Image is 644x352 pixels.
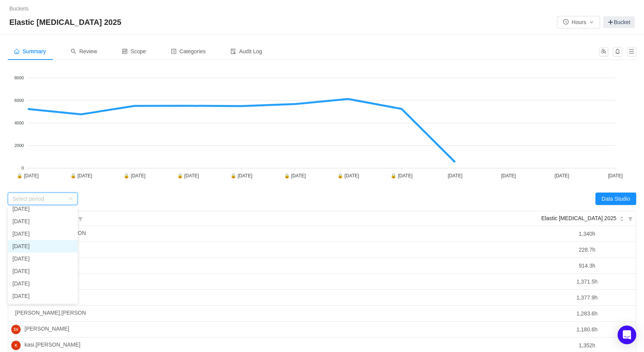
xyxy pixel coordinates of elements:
[14,49,19,54] i: icon: home
[230,173,252,179] tspan: 🔒 [DATE]
[9,16,126,28] span: Elastic [MEDICAL_DATA] 2025
[538,306,636,322] td: 1,283.6h
[86,258,636,274] td: 914.3h
[8,277,78,290] li: [DATE]
[86,226,636,242] td: 1,340h
[14,48,46,54] span: Summary
[86,290,636,306] td: 1,377.9h
[86,322,636,338] td: 1,180.6h
[620,218,624,221] i: icon: caret-down
[15,309,106,318] span: [PERSON_NAME].[PERSON_NAME]
[230,49,236,54] i: icon: audit
[627,47,636,56] button: icon: menu
[8,215,78,228] li: [DATE]
[501,173,516,179] tspan: [DATE]
[68,196,73,202] i: icon: down
[14,98,24,103] tspan: 6000
[14,75,24,80] tspan: 8000
[448,173,462,179] tspan: [DATE]
[595,193,636,205] button: Data Studio
[14,121,24,125] tspan: 4000
[620,215,624,221] div: Sort
[70,173,92,179] tspan: 🔒 [DATE]
[538,226,636,242] td: 1,340h
[230,48,262,54] span: Audit Log
[8,240,78,252] li: [DATE]
[538,242,636,258] td: 228.7h
[86,274,636,290] td: 1,371.5h
[337,173,359,179] tspan: 🔒 [DATE]
[538,274,636,290] td: 1,371.5h
[17,173,38,179] tspan: 🔒 [DATE]
[11,325,21,334] img: SV
[620,215,624,218] i: icon: caret-up
[8,265,78,277] li: [DATE]
[86,306,636,322] td: 1,283.6h
[24,341,80,350] span: kasi.[PERSON_NAME]
[538,322,636,338] td: 1,180.6h
[75,211,86,226] i: icon: filter
[171,48,206,54] span: Categories
[8,228,78,240] li: [DATE]
[11,341,21,350] img: K
[618,326,636,344] div: Open Intercom Messenger
[555,173,569,179] tspan: [DATE]
[8,252,78,265] li: [DATE]
[284,173,306,179] tspan: 🔒 [DATE]
[21,166,24,170] tspan: 0
[538,290,636,306] td: 1,377.9h
[24,325,69,334] span: [PERSON_NAME]
[625,211,636,226] i: icon: filter
[122,49,127,54] i: icon: control
[541,214,616,222] span: Elastic [MEDICAL_DATA] 2025
[557,16,600,28] button: icon: clock-circleHoursicon: down
[86,242,636,258] td: 228.7h
[608,173,623,179] tspan: [DATE]
[71,48,97,54] span: Review
[603,16,635,28] a: Bucket
[14,143,24,148] tspan: 2000
[613,47,622,56] button: icon: bell
[538,258,636,274] td: 914.3h
[124,173,145,179] tspan: 🔒 [DATE]
[9,5,29,12] a: Buckets
[71,49,76,54] i: icon: search
[599,47,608,56] button: icon: team
[391,173,412,179] tspan: 🔒 [DATE]
[8,290,78,302] li: [DATE]
[8,203,78,215] li: [DATE]
[171,49,176,54] i: icon: profile
[177,173,199,179] tspan: 🔒 [DATE]
[122,48,146,54] span: Scope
